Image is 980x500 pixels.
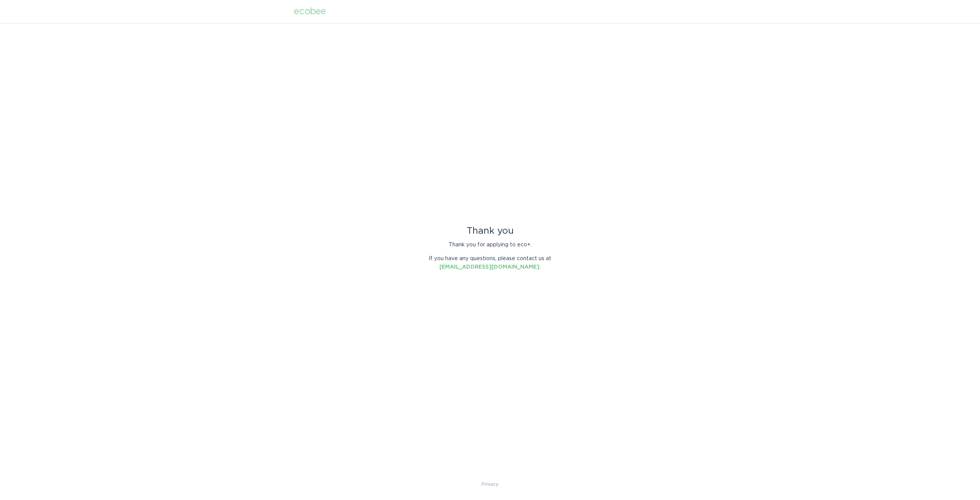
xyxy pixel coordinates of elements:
[439,264,539,270] a: [EMAIL_ADDRESS][DOMAIN_NAME]
[423,254,557,271] p: If you have any questions, please contact us at .
[294,7,326,16] div: ecobee
[482,480,498,489] a: Privacy Policy & Terms of Use
[423,241,557,249] p: Thank you for applying to eco+.
[423,227,557,235] div: Thank you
